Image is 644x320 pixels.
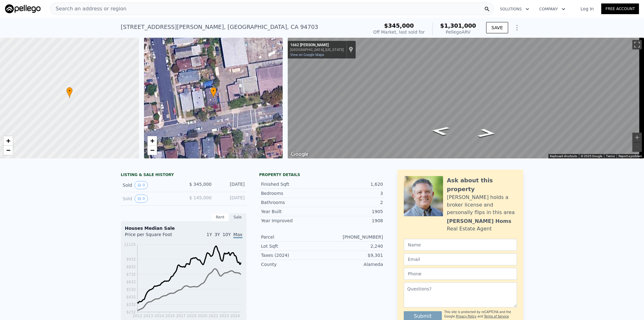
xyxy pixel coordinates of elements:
[214,232,220,237] span: 3Y
[165,314,175,318] tspan: 2016
[601,3,639,14] a: Free Account
[126,310,136,314] tspan: $232
[261,252,322,258] div: Taxes (2024)
[322,261,383,268] div: Alameda
[447,218,511,225] div: [PERSON_NAME] Homs
[289,150,310,158] a: Open this area in Google Maps (opens a new window)
[135,181,148,189] button: View historical data
[619,154,642,158] a: Report a problem
[121,23,318,31] div: [STREET_ADDRESS][PERSON_NAME] , [GEOGRAPHIC_DATA] , CA 94703
[404,268,517,280] input: Phone
[261,208,322,215] div: Year Built
[261,234,322,240] div: Parcel
[290,48,344,52] div: [GEOGRAPHIC_DATA], [US_STATE]
[210,88,217,94] span: •
[632,142,642,152] button: Zoom out
[121,172,247,179] div: LISTING & SALE HISTORY
[447,225,492,233] div: Real Estate Agent
[6,137,10,145] span: +
[3,136,13,146] a: Zoom in
[322,181,383,187] div: 1,620
[573,6,601,12] a: Log In
[423,124,457,137] path: Go West, Russell St
[470,127,504,140] path: Go East, Russell St
[440,29,476,35] div: Pellego ARV
[495,3,534,15] button: Solutions
[261,199,322,206] div: Bathrooms
[486,22,508,33] button: SAVE
[126,257,136,262] tspan: $932
[440,22,476,29] span: $1,301,000
[126,287,136,292] tspan: $532
[632,133,642,142] button: Zoom in
[124,242,136,247] tspan: $1125
[322,252,383,258] div: $9,301
[189,195,212,200] span: $ 145,000
[147,136,157,146] a: Zoom in
[125,231,184,241] div: Price per Square Foot
[404,239,517,251] input: Name
[288,38,644,158] div: Map
[3,146,13,155] a: Zoom out
[261,243,322,249] div: Lot Sqft
[484,315,509,318] a: Terms of Service
[126,280,136,284] tspan: $632
[125,225,242,231] div: Houses Median Sale
[219,314,229,318] tspan: 2023
[606,154,615,158] a: Terms (opens in new tab)
[322,234,383,240] div: [PHONE_NUMBER]
[373,29,425,35] div: Off Market, last sold for
[289,150,310,158] img: Google
[581,154,602,158] span: © 2025 Google
[288,38,644,158] div: Street View
[290,53,324,57] a: View on Google Maps
[259,172,385,177] div: Property details
[207,232,212,237] span: 1Y
[123,181,179,189] div: Sold
[154,314,164,318] tspan: 2014
[229,213,247,221] div: Sale
[51,5,126,13] span: Search an address or region
[66,88,73,94] span: •
[447,176,517,194] div: Ask about this property
[150,146,154,154] span: −
[349,46,353,53] a: Show location on map
[290,43,344,48] div: 1662 [PERSON_NAME]
[187,314,197,318] tspan: 2019
[223,232,231,237] span: 10Y
[261,261,322,268] div: County
[189,182,212,187] span: $ 345,000
[384,22,414,29] span: $345,000
[456,315,476,318] a: Privacy Policy
[210,87,217,98] div: •
[143,314,153,318] tspan: 2013
[261,181,322,187] div: Finished Sqft
[322,199,383,206] div: 2
[198,314,208,318] tspan: 2020
[126,302,136,307] tspan: $332
[123,195,179,203] div: Sold
[126,295,136,299] tspan: $432
[230,314,240,318] tspan: 2024
[66,87,73,98] div: •
[534,3,570,15] button: Company
[217,195,245,203] div: [DATE]
[6,146,10,154] span: −
[135,195,148,203] button: View historical data
[126,272,136,277] tspan: $732
[261,190,322,196] div: Bedrooms
[233,232,242,238] span: Max
[133,314,142,318] tspan: 2012
[126,265,136,269] tspan: $832
[322,208,383,215] div: 1905
[322,218,383,224] div: 1908
[550,154,577,158] button: Keyboard shortcuts
[261,218,322,224] div: Year Improved
[5,4,41,13] img: Pellego
[176,314,186,318] tspan: 2017
[208,314,218,318] tspan: 2022
[150,137,154,145] span: +
[217,181,245,189] div: [DATE]
[211,213,229,221] div: Rent
[447,194,517,216] div: [PERSON_NAME] holds a broker license and personally flips in this area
